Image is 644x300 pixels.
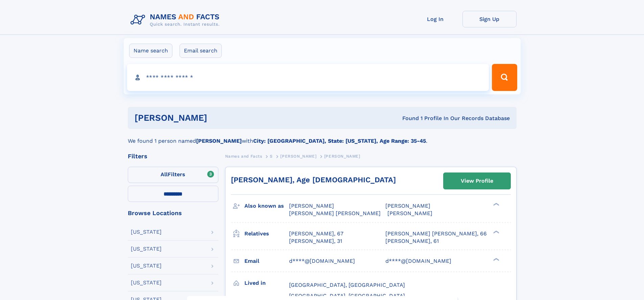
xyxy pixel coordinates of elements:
[387,210,432,216] span: [PERSON_NAME]
[305,115,510,122] div: Found 1 Profile In Our Records Database
[492,230,500,234] div: ❯
[270,152,273,160] a: S
[196,138,242,144] b: [PERSON_NAME]
[180,44,222,58] label: Email search
[289,293,405,299] span: [GEOGRAPHIC_DATA], [GEOGRAPHIC_DATA]
[408,11,462,27] a: Log In
[385,237,439,245] a: [PERSON_NAME], 61
[128,210,218,216] div: Browse Locations
[385,230,487,237] a: [PERSON_NAME] [PERSON_NAME], 66
[244,255,289,267] h3: Email
[280,154,316,159] span: [PERSON_NAME]
[289,203,334,209] span: [PERSON_NAME]
[492,257,500,261] div: ❯
[131,263,162,269] div: [US_STATE]
[462,11,517,27] a: Sign Up
[131,229,162,235] div: [US_STATE]
[131,280,162,285] div: [US_STATE]
[289,230,343,237] a: [PERSON_NAME], 67
[253,138,426,144] b: City: [GEOGRAPHIC_DATA], State: [US_STATE], Age Range: 35-45
[289,237,342,245] a: [PERSON_NAME], 31
[225,152,262,160] a: Names and Facts
[135,114,305,122] h1: [PERSON_NAME]
[492,202,500,207] div: ❯
[461,173,493,189] div: View Profile
[128,129,517,145] div: We found 1 person named with .
[244,277,289,289] h3: Lived in
[128,153,218,159] div: Filters
[289,282,405,288] span: [GEOGRAPHIC_DATA], [GEOGRAPHIC_DATA]
[244,200,289,212] h3: Also known as
[161,171,168,178] span: All
[324,154,360,159] span: [PERSON_NAME]
[128,11,225,29] img: Logo Names and Facts
[128,167,218,183] label: Filters
[492,64,517,91] button: Search Button
[244,228,289,239] h3: Relatives
[127,64,489,91] input: search input
[280,152,316,160] a: [PERSON_NAME]
[270,154,273,159] span: S
[131,246,162,252] div: [US_STATE]
[444,173,510,189] a: View Profile
[129,44,172,58] label: Name search
[231,176,396,184] a: [PERSON_NAME], Age [DEMOGRAPHIC_DATA]
[385,203,430,209] span: [PERSON_NAME]
[289,210,381,216] span: [PERSON_NAME] [PERSON_NAME]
